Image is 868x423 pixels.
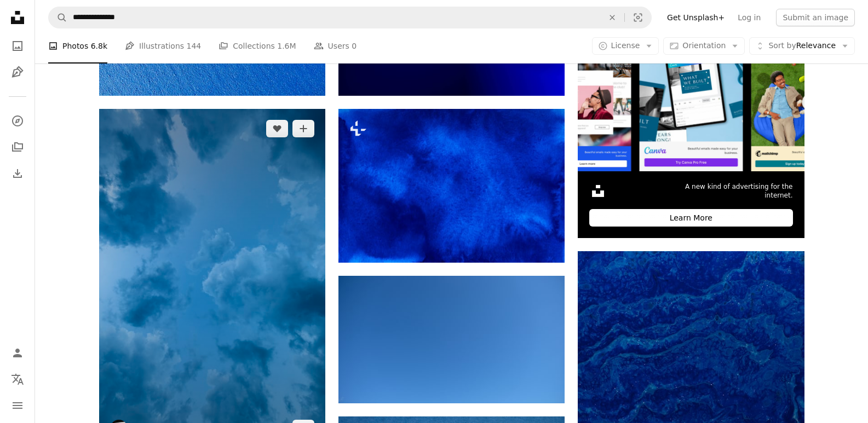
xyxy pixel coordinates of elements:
[7,110,28,132] a: Explore
[187,40,202,52] span: 144
[99,273,325,283] a: low angle view of blue clouds
[7,342,28,364] a: Log in / Sign up
[266,120,288,137] button: Like
[277,40,296,52] span: 1.6M
[314,28,357,63] a: Users 0
[7,7,28,31] a: Home — Unsplash
[776,9,855,26] button: Submit an image
[338,276,565,403] img: blue sky over blue sky
[663,37,745,55] button: Orientation
[49,7,67,28] button: Search Unsplash
[338,181,565,190] a: background pattern
[338,109,565,263] img: background pattern
[611,41,640,50] span: License
[668,182,792,201] span: A new kind of advertising for the internet.
[7,368,28,390] button: Language
[125,28,201,63] a: Illustrations 144
[768,40,836,51] span: Relevance
[731,9,767,26] a: Log in
[7,136,28,158] a: Collections
[589,209,792,227] div: Learn More
[292,120,314,137] button: Add to Collection
[352,40,357,52] span: 0
[48,7,652,28] form: Find visuals sitewide
[338,334,565,344] a: blue sky over blue sky
[589,182,607,200] img: file-1631306537910-2580a29a3cfcimage
[768,41,796,50] span: Sort by
[219,28,296,63] a: Collections 1.6M
[682,41,726,50] span: Orientation
[7,163,28,184] a: Download History
[7,395,28,416] button: Menu
[600,7,624,28] button: Clear
[660,9,731,26] a: Get Unsplash+
[625,7,651,28] button: Visual search
[7,35,28,57] a: Photos
[7,61,28,83] a: Illustrations
[749,37,855,55] button: Sort byRelevance
[592,37,659,55] button: License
